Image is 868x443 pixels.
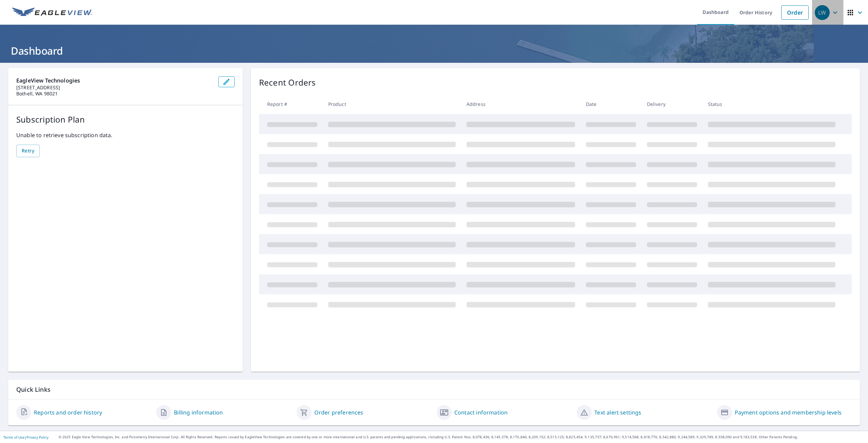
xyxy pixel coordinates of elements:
[323,94,461,114] th: Product
[174,408,223,417] a: Billing information
[259,94,323,114] th: Report #
[16,131,235,139] p: Unable to retrieve subscription data.
[16,145,40,157] button: Retry
[815,5,830,20] div: LW
[34,408,102,417] a: Reports and order history
[781,5,809,20] a: Order
[461,94,580,114] th: Address
[454,408,508,417] a: Contact information
[16,113,235,126] p: Subscription Plan
[735,408,842,417] a: Payment options and membership levels
[703,94,841,114] th: Status
[259,76,316,89] p: Recent Orders
[3,435,48,439] p: |
[314,408,363,417] a: Order preferences
[16,76,213,85] p: EagleView Technologies
[580,94,642,114] th: Date
[26,435,48,440] a: Privacy Policy
[8,44,860,58] h1: Dashboard
[16,85,213,91] p: [STREET_ADDRESS]
[22,147,34,155] span: Retry
[3,435,24,440] a: Terms of Use
[594,408,641,417] a: Text alert settings
[12,7,92,18] img: EV Logo
[16,91,213,97] p: Bothell, WA 98021
[16,385,852,394] p: Quick Links
[59,435,865,440] p: © 2025 Eagle View Technologies, Inc. and Pictometry International Corp. All Rights Reserved. Repo...
[642,94,703,114] th: Delivery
